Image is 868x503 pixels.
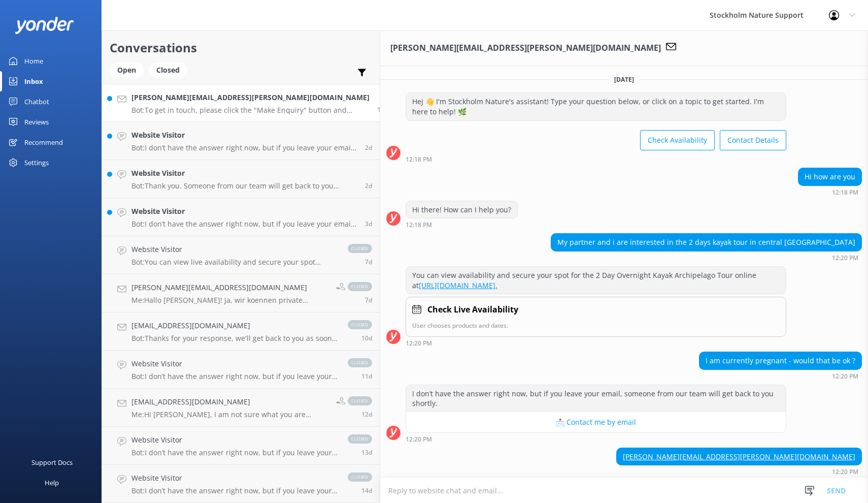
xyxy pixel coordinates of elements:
span: closed [348,244,372,253]
a: Website VisitorBot:I don’t have the answer right now, but if you leave your email, someone from o... [102,198,380,236]
p: Bot: I don’t have the answer right now, but if you leave your email, someone from our team will g... [131,143,357,152]
h4: Check Live Availability [427,303,518,317]
div: 12:20pm 15-Aug-2025 (UTC +02:00) Europe/Amsterdam [406,435,786,443]
span: closed [348,282,372,291]
div: 12:20pm 15-Aug-2025 (UTC +02:00) Europe/Amsterdam [551,254,862,261]
h4: [PERSON_NAME][EMAIL_ADDRESS][DOMAIN_NAME] [131,282,328,293]
div: 12:20pm 15-Aug-2025 (UTC +02:00) Europe/Amsterdam [699,372,862,380]
h4: Website Visitor [131,358,338,369]
span: closed [348,358,372,367]
p: Bot: I don’t have the answer right now, but if you leave your email, someone from our team will g... [131,372,338,381]
div: 12:18pm 15-Aug-2025 (UTC +02:00) Europe/Amsterdam [798,188,862,196]
span: 11:20pm 07-Aug-2025 (UTC +02:00) Europe/Amsterdam [365,296,372,304]
span: 04:41pm 31-Jul-2025 (UTC +02:00) Europe/Amsterdam [361,486,372,495]
div: 12:18pm 15-Aug-2025 (UTC +02:00) Europe/Amsterdam [406,221,518,228]
div: Open [110,62,144,78]
strong: 12:20 PM [406,436,432,443]
div: Chatbot [24,91,49,112]
div: Settings [24,152,49,173]
div: Hi there! How can I help you? [406,201,517,218]
h4: [EMAIL_ADDRESS][DOMAIN_NAME] [131,396,328,407]
a: Website VisitorBot:Thank you. Someone from our team will get back to you shortly.2d [102,160,380,198]
p: Me: Hallo [PERSON_NAME]! Ja, wir koennen private Touren in Deutsch anbieten, jedoch keine public ... [131,296,328,305]
h4: Website Visitor [131,130,357,141]
strong: 12:20 PM [406,340,432,347]
span: [DATE] [608,75,640,84]
a: Website VisitorBot:You can view live availability and secure your spot online using our booking c... [102,236,380,274]
div: You can view availability and secure your spot for the 2 Day Overnight Kayak Archipelago Tour onl... [406,267,786,294]
button: Contact Details [720,130,786,150]
a: Open [110,64,149,75]
button: Check Availability [640,130,715,150]
h2: Conversations [110,38,372,57]
h4: Website Visitor [131,473,338,484]
span: 08:43pm 12-Aug-2025 (UTC +02:00) Europe/Amsterdam [365,143,372,152]
div: I don’t have the answer right now, but if you leave your email, someone from our team will get ba... [406,385,786,412]
p: Bot: You can view live availability and secure your spot online using our booking calendar at [UR... [131,258,338,267]
h3: [PERSON_NAME][EMAIL_ADDRESS][PERSON_NAME][DOMAIN_NAME] [390,42,661,55]
a: [PERSON_NAME][EMAIL_ADDRESS][PERSON_NAME][DOMAIN_NAME] [623,452,855,461]
a: Closed [149,64,192,75]
a: [EMAIL_ADDRESS][DOMAIN_NAME]Me:Hi [PERSON_NAME], I am not sure what you are referring to but if y... [102,389,380,427]
a: Website VisitorBot:I don’t have the answer right now, but if you leave your email, someone from o... [102,351,380,389]
span: 10:05am 02-Aug-2025 (UTC +02:00) Europe/Amsterdam [361,448,372,457]
a: [PERSON_NAME][EMAIL_ADDRESS][PERSON_NAME][DOMAIN_NAME]Bot:To get in touch, please click the "Make... [102,84,380,122]
strong: 12:18 PM [406,222,432,228]
span: 01:46pm 04-Aug-2025 (UTC +02:00) Europe/Amsterdam [361,334,372,342]
strong: 12:18 PM [406,156,432,163]
div: Support Docs [31,452,73,473]
span: 12:29pm 15-Aug-2025 (UTC +02:00) Europe/Amsterdam [377,105,385,114]
div: 12:18pm 15-Aug-2025 (UTC +02:00) Europe/Amsterdam [406,155,786,163]
div: Hej 👋 I'm Stockholm Nature's assistant! Type your question below, or click on a topic to get star... [406,93,786,120]
h4: [PERSON_NAME][EMAIL_ADDRESS][PERSON_NAME][DOMAIN_NAME] [131,92,370,103]
span: 05:59pm 12-Aug-2025 (UTC +02:00) Europe/Amsterdam [365,181,372,190]
div: Inbox [24,71,43,91]
h4: Website Visitor [131,244,338,255]
div: My partner and i are interested in the 2 days kayak tour in central [GEOGRAPHIC_DATA] [551,234,861,251]
div: Reviews [24,112,49,132]
img: yonder-white-logo.png [15,17,74,34]
p: Bot: I don’t have the answer right now, but if you leave your email, someone from our team will g... [131,486,338,495]
a: Website VisitorBot:I don’t have the answer right now, but if you leave your email, someone from o... [102,465,380,503]
span: 11:41am 03-Aug-2025 (UTC +02:00) Europe/Amsterdam [361,410,372,419]
h4: [EMAIL_ADDRESS][DOMAIN_NAME] [131,320,338,331]
span: closed [348,434,372,444]
div: Recommend [24,132,63,152]
button: 📩 Contact me by email [406,412,786,432]
div: Home [24,51,43,71]
strong: 12:18 PM [832,190,858,196]
a: [URL][DOMAIN_NAME]. [419,280,497,290]
strong: 12:20 PM [832,255,858,261]
p: Bot: Thank you. Someone from our team will get back to you shortly. [131,181,357,191]
div: Closed [149,62,187,78]
a: [PERSON_NAME][EMAIL_ADDRESS][DOMAIN_NAME]Me:Hallo [PERSON_NAME]! Ja, wir koennen private Touren i... [102,274,380,312]
span: closed [348,396,372,405]
p: Bot: I don’t have the answer right now, but if you leave your email, someone from our team will g... [131,219,357,229]
a: [EMAIL_ADDRESS][DOMAIN_NAME]Bot:Thanks for your response, we'll get back to you as soon as we can... [102,312,380,351]
div: 12:20pm 15-Aug-2025 (UTC +02:00) Europe/Amsterdam [616,468,862,475]
a: Website VisitorBot:I don’t have the answer right now, but if you leave your email, someone from o... [102,122,380,160]
div: 12:20pm 15-Aug-2025 (UTC +02:00) Europe/Amsterdam [406,339,786,347]
div: Help [45,473,59,493]
p: Bot: I don’t have the answer right now, but if you leave your email, someone from our team will g... [131,448,338,457]
p: Bot: To get in touch, please click the "Make Enquiry" button and provide your contact details. We... [131,106,370,115]
h4: Website Visitor [131,168,357,179]
p: Me: Hi [PERSON_NAME], I am not sure what you are referring to but if you’re not able to book, ple... [131,410,328,419]
span: 08:45am 12-Aug-2025 (UTC +02:00) Europe/Amsterdam [365,219,372,228]
span: 10:02am 08-Aug-2025 (UTC +02:00) Europe/Amsterdam [365,258,372,266]
span: closed [348,320,372,329]
a: Website VisitorBot:I don’t have the answer right now, but if you leave your email, someone from o... [102,427,380,465]
strong: 12:20 PM [832,373,858,380]
p: User chooses products and dates. [412,321,780,330]
h4: Website Visitor [131,206,357,217]
span: closed [348,473,372,482]
span: 04:53pm 03-Aug-2025 (UTC +02:00) Europe/Amsterdam [361,372,372,381]
div: Hi how are you [798,168,861,185]
strong: 12:20 PM [832,469,858,475]
h4: Website Visitor [131,434,338,446]
p: Bot: Thanks for your response, we'll get back to you as soon as we can during opening hours. [131,334,338,343]
div: I am currently pregnant - would that be ok ? [699,352,861,369]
